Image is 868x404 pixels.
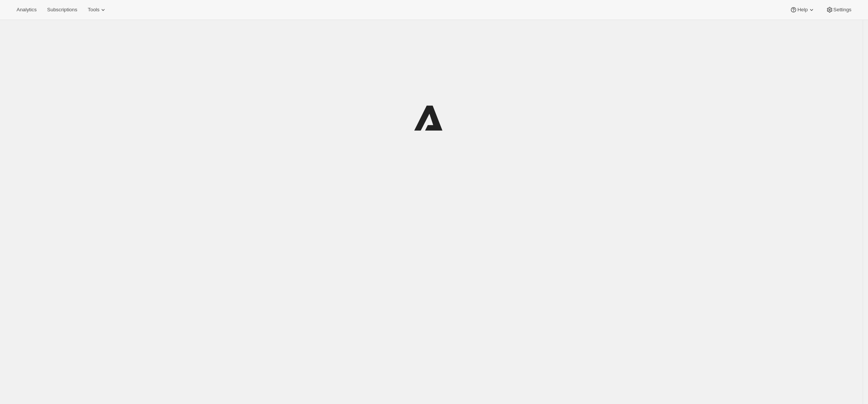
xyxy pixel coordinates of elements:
span: Help [797,7,807,13]
button: Analytics [12,5,41,15]
button: Help [785,5,819,15]
span: Settings [833,7,851,13]
span: Subscriptions [47,7,77,13]
span: Tools [88,7,99,13]
button: Settings [821,5,856,15]
button: Tools [83,5,111,15]
button: Subscriptions [43,5,82,15]
span: Analytics [17,7,36,13]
